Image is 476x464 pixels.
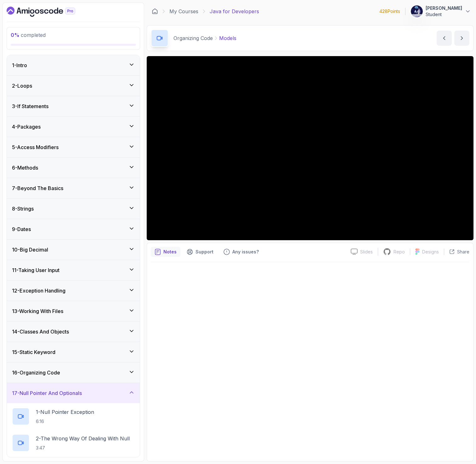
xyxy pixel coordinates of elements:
h3: 3 - If Statements [12,102,48,110]
iframe: 3 - Models [147,56,473,240]
h3: 14 - Classes And Objects [12,328,69,335]
button: 10-Big Decimal [7,240,140,260]
p: [PERSON_NAME] [426,5,462,11]
h3: 9 - Dates [12,225,31,233]
p: Any issues? [232,249,259,255]
p: Share [457,249,469,255]
button: 1-Null Pointer Exception6:16 [12,408,135,425]
button: Support button [183,247,217,257]
h3: 4 - Packages [12,123,41,130]
h3: 2 - Loops [12,82,32,90]
button: notes button [151,247,180,257]
iframe: chat widget [356,304,470,436]
p: Models [219,34,236,42]
h3: 16 - Organizing Code [12,369,60,376]
p: Support [195,249,213,255]
button: 6-Methods [7,158,140,178]
p: 3:47 [36,445,130,451]
p: Designs [422,249,439,255]
h3: 7 - Beyond The Basics [12,184,63,192]
h3: 10 - Big Decimal [12,246,48,253]
button: 13-Working With Files [7,301,140,321]
h3: 12 - Exception Handling [12,287,65,294]
button: 2-Loops [7,76,140,96]
h3: 5 - Access Modifiers [12,143,59,151]
button: 14-Classes And Objects [7,322,140,342]
p: 1 - Null Pointer Exception [36,408,94,416]
h3: 11 - Taking User Input [12,266,59,274]
p: 428 Points [379,8,400,14]
p: 2 - The Wrong Way Of Dealing With Null [36,435,130,442]
p: Notes [163,249,177,255]
button: 11-Taking User Input [7,260,140,280]
button: 12-Exception Handling [7,281,140,301]
button: 9-Dates [7,219,140,239]
p: Organizing Code [173,34,213,42]
button: 4-Packages [7,117,140,137]
button: 8-Strings [7,199,140,219]
p: Student [426,11,462,18]
button: next content [454,31,469,46]
button: 2-The Wrong Way Of Dealing With Null3:47 [12,434,135,452]
span: completed [11,32,46,38]
button: 17-Null Pointer And Optionals [7,383,140,403]
h3: 13 - Working With Files [12,307,63,315]
h3: 6 - Methods [12,164,38,171]
p: 6:16 [36,418,94,425]
h3: 1 - Intro [12,61,27,69]
h3: 17 - Null Pointer And Optionals [12,389,82,397]
p: Repo [394,249,405,255]
span: 0 % [11,32,20,38]
button: 15-Static Keyword [7,342,140,362]
iframe: chat widget [450,439,470,458]
a: My Courses [169,8,198,15]
button: user profile image[PERSON_NAME]Student [411,5,471,18]
a: Dashboard [7,7,90,17]
button: Feedback button [220,247,263,257]
h3: 15 - Static Keyword [12,348,55,356]
h3: 8 - Strings [12,205,34,212]
button: Share [444,249,469,255]
button: 1-Intro [7,55,140,75]
button: 7-Beyond The Basics [7,178,140,198]
img: user profile image [411,5,423,17]
button: 3-If Statements [7,96,140,116]
button: 16-Organizing Code [7,362,140,383]
p: Java for Developers [210,8,259,15]
button: previous content [437,31,452,46]
button: 5-Access Modifiers [7,137,140,157]
p: Slides [360,249,373,255]
a: Dashboard [152,8,158,14]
